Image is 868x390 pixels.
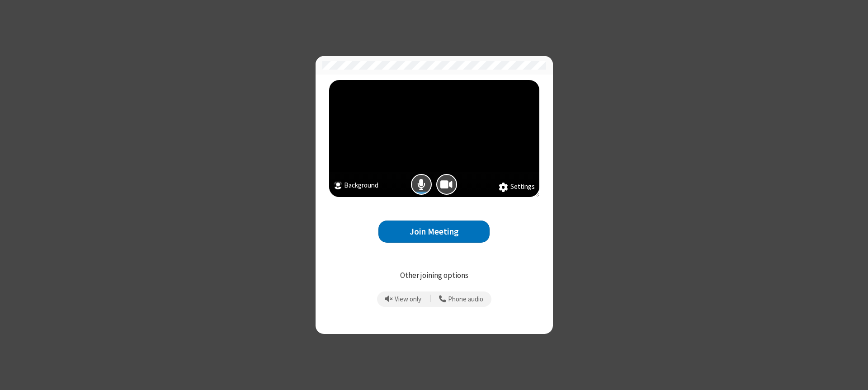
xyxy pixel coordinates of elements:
span: Phone audio [448,296,483,303]
span: | [429,293,431,305]
span: View only [395,296,421,303]
button: Settings [499,182,535,193]
button: Camera is on [436,174,457,195]
p: Other joining options [329,270,539,282]
button: Use your phone for mic and speaker while you view the meeting on this device. [436,291,487,307]
button: Join Meeting [378,221,490,243]
button: Mic is on [411,174,432,195]
button: Background [334,180,378,193]
button: Prevent echo when there is already an active mic and speaker in the room. [382,291,425,307]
